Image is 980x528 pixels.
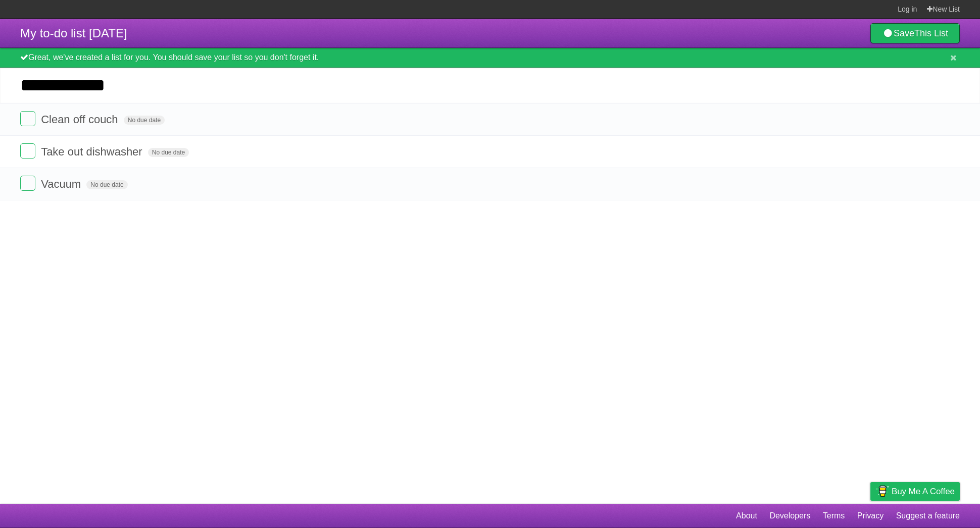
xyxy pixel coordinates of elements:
[148,148,189,157] span: No due date
[857,506,884,525] a: Privacy
[769,506,810,525] a: Developers
[20,26,127,40] span: My to-do list [DATE]
[41,113,120,126] span: Clean off couch
[86,180,127,189] span: No due date
[41,178,83,190] span: Vacuum
[896,506,960,525] a: Suggest a feature
[875,483,889,500] img: Buy me a coffee
[870,482,960,501] a: Buy me a coffee
[823,506,845,525] a: Terms
[41,145,145,158] span: Take out dishwasher
[20,176,35,191] label: Done
[870,23,960,43] a: SaveThis List
[124,116,165,125] span: No due date
[20,143,35,159] label: Done
[736,506,757,525] a: About
[892,483,955,500] span: Buy me a coffee
[914,28,948,38] b: This List
[20,111,35,126] label: Done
